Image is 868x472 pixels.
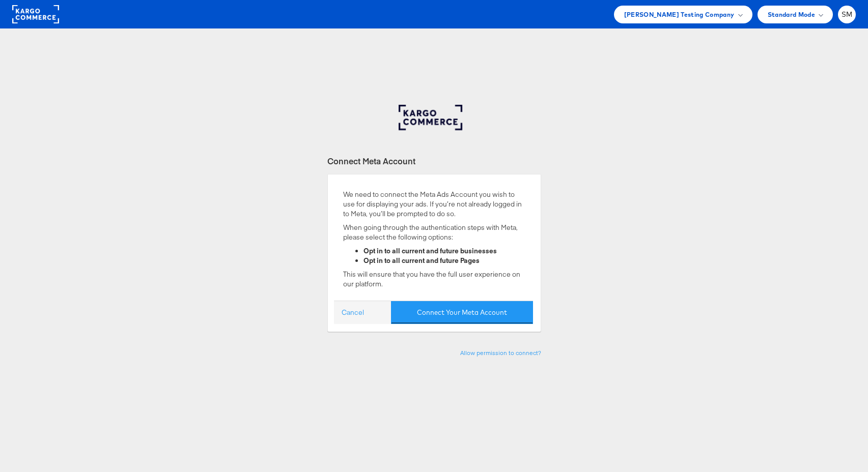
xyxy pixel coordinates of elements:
[343,223,525,242] p: When going through the authentication steps with Meta, please select the following options:
[624,9,735,20] span: [PERSON_NAME] Testing Company
[842,11,853,18] span: SM
[363,256,480,265] strong: Opt in to all current and future Pages
[363,246,497,255] strong: Opt in to all current and future businesses
[460,349,541,357] a: Allow permission to connect?
[327,155,541,167] div: Connect Meta Account
[343,270,525,288] p: This will ensure that you have the full user experience on our platform.
[768,9,815,20] span: Standard Mode
[342,308,364,317] a: Cancel
[343,190,525,218] p: We need to connect the Meta Ads Account you wish to use for displaying your ads. If you’re not al...
[391,301,533,324] button: Connect Your Meta Account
